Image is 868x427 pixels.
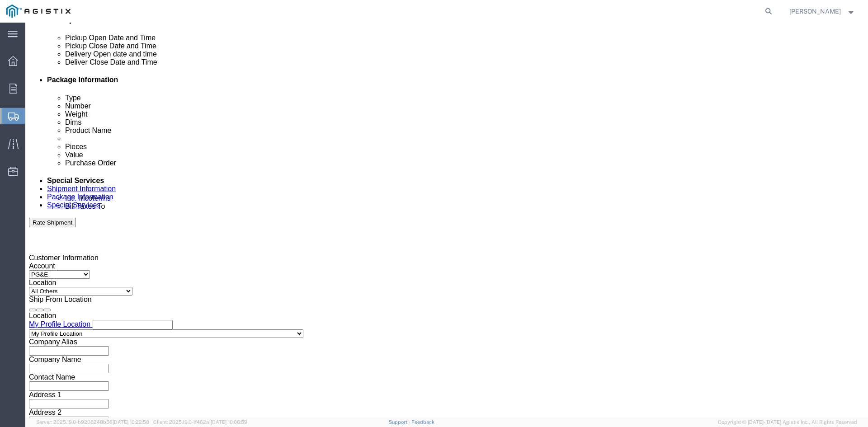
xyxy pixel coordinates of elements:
[789,6,856,17] button: [PERSON_NAME]
[411,419,434,425] a: Feedback
[153,419,247,425] span: Client: 2025.19.0-1f462a1
[389,419,411,425] a: Support
[6,5,71,18] img: logo
[36,419,149,425] span: Server: 2025.19.0-b9208248b56
[211,419,247,425] span: [DATE] 10:06:59
[113,419,149,425] span: [DATE] 10:22:58
[25,23,868,418] iframe: FS Legacy Container
[718,418,857,426] span: Copyright © [DATE]-[DATE] Agistix Inc., All Rights Reserved
[789,6,841,16] span: Jesus Rubio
